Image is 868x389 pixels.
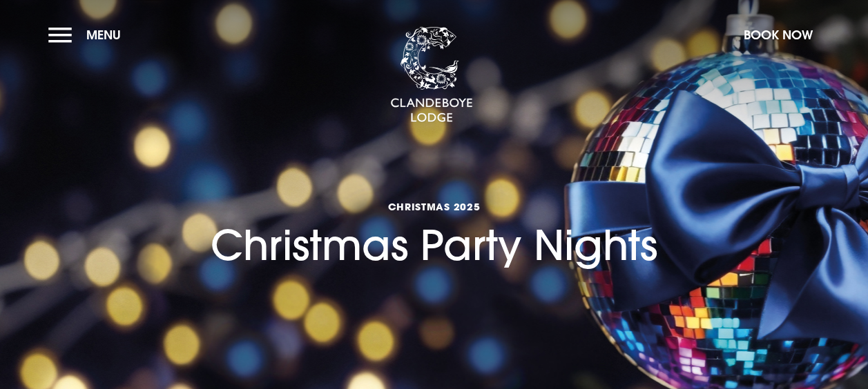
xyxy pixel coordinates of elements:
[211,151,657,270] h1: Christmas Party Nights
[390,27,473,123] img: Clandeboye Lodge
[211,200,657,213] span: Christmas 2025
[86,27,121,43] span: Menu
[737,20,820,50] button: Book Now
[48,20,128,50] button: Menu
